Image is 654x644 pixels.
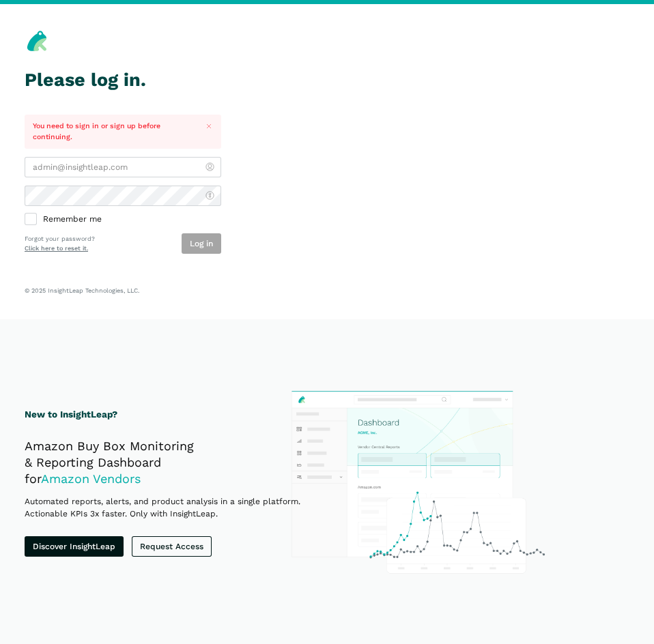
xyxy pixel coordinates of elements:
[25,407,335,422] h1: New to InsightLeap?
[25,245,88,252] a: Click here to reset it.
[25,495,335,520] p: Automated reports, alerts, and product analysis in a single platform. Actionable KPIs 3x faster. ...
[25,438,335,487] h2: Amazon Buy Box Monitoring & Reporting Dashboard for
[33,121,194,143] p: You need to sign in or sign up before continuing.
[25,536,124,557] a: Discover InsightLeap
[41,471,141,486] span: Amazon Vendors
[287,386,549,577] img: InsightLeap Product
[25,235,95,244] p: Forgot your password?
[25,157,221,177] input: admin@insightleap.com
[25,70,221,90] h1: Please log in.
[25,214,221,226] label: Remember me
[202,119,216,133] button: Close
[25,287,629,295] p: © 2025 InsightLeap Technologies, LLC.
[132,536,212,557] a: Request Access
